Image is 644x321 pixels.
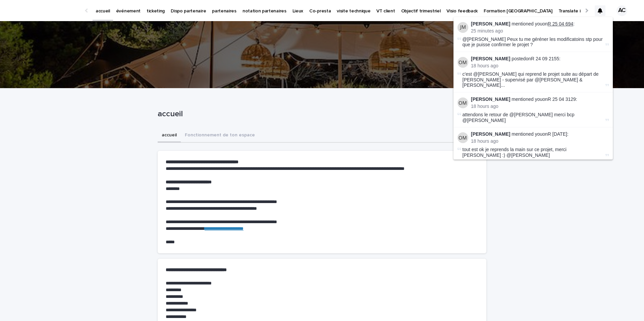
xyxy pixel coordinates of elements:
p: mentioned you on : [471,21,609,27]
p: 18 hours ago [471,104,609,109]
img: Olivia Marchand [458,132,468,143]
img: Olivia Marchand [458,98,468,108]
p: mentioned you on : [471,131,609,137]
span: c'est @[PERSON_NAME] qui reprend le projet suite au départ de [PERSON_NAME] - supervisé par @[PER... [463,71,604,88]
p: 18 hours ago [471,138,609,144]
button: accueil [158,129,181,143]
a: R 25 04 3129 [548,97,576,102]
p: 25 minutes ago [471,28,609,34]
img: Olivia Marchand [458,57,468,68]
p: posted on : [471,56,609,62]
button: Fonctionnement de ton espace [181,129,259,143]
span: @[PERSON_NAME] Peux tu me géréner les modificatoins stp pour que je puisse confirmer le projet ? [463,37,603,48]
img: Julia Majerus [458,22,468,33]
div: AC [616,5,627,16]
a: R [DATE] [548,131,567,137]
img: Ls34BcGeRexTGTNfXpUC [13,4,78,17]
a: R 25 04 694 [548,21,573,26]
p: mentioned you on : [471,97,609,102]
strong: [PERSON_NAME] [471,56,510,61]
span: attendons le retour de @[PERSON_NAME] merci bcp @[PERSON_NAME] [463,112,575,123]
a: R 24 09 2155 [531,56,559,61]
span: tout est ok je reprends la main sur ce projet, merci [PERSON_NAME] :) @[PERSON_NAME] [463,147,567,158]
p: 18 hours ago [471,63,609,69]
strong: [PERSON_NAME] [471,131,510,137]
p: accueil [158,109,484,119]
strong: [PERSON_NAME] [471,97,510,102]
strong: [PERSON_NAME] [471,21,510,26]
